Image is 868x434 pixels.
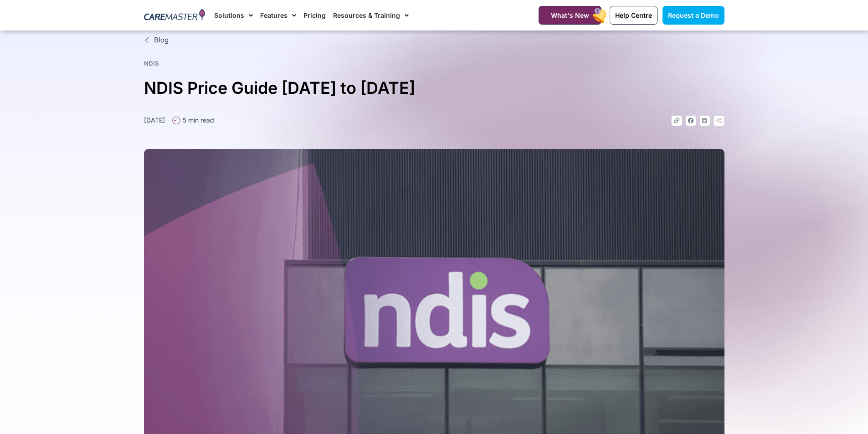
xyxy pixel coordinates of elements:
span: Blog [152,35,169,46]
a: Request a Demo [663,6,724,25]
a: What's New [539,6,601,25]
img: CareMaster Logo [144,9,205,22]
span: Help Centre [615,11,652,19]
span: 5 min read [180,115,214,125]
a: Blog [144,35,724,46]
a: NDIS [144,60,159,67]
span: What's New [551,11,589,19]
time: [DATE] [144,116,165,124]
span: Request a Demo [668,11,719,19]
a: Help Centre [610,6,657,25]
h1: NDIS Price Guide [DATE] to [DATE] [144,75,724,102]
